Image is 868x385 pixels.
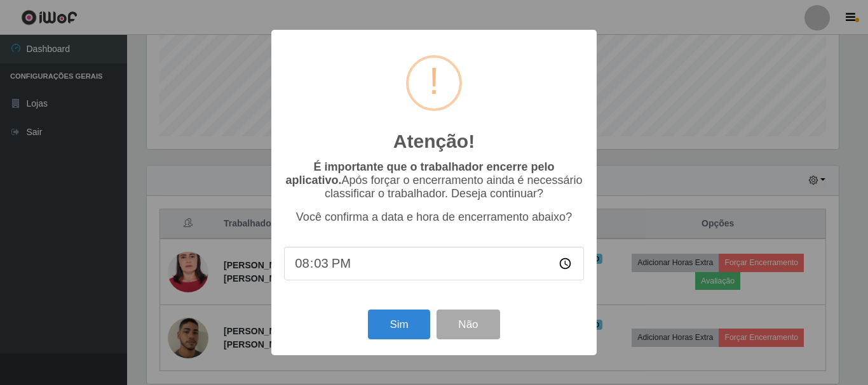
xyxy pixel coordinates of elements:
[285,160,554,186] b: É importante que o trabalhador encerre pelo aplicativo.
[437,310,499,339] button: Não
[284,211,584,224] p: Você confirma a data e hora de encerramento abaixo?
[393,130,475,153] h2: Atenção!
[368,310,430,339] button: Sim
[284,160,584,200] p: Após forçar o encerramento ainda é necessário classificar o trabalhador. Deseja continuar?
